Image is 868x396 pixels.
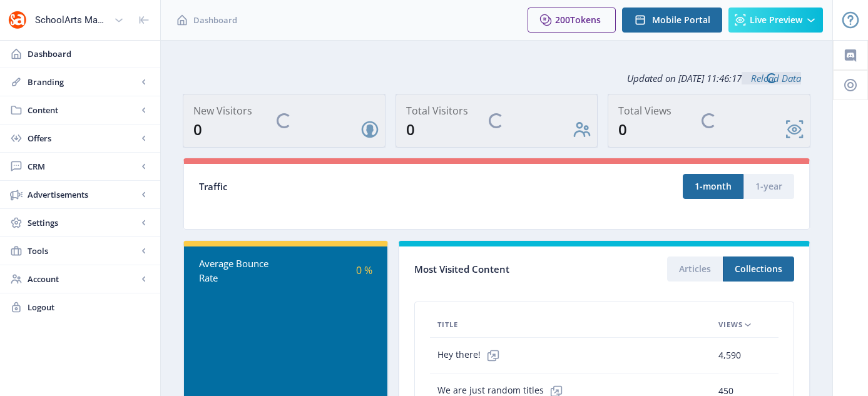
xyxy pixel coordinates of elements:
[683,174,743,199] button: 1-month
[570,14,601,26] span: Tokens
[199,180,497,194] div: Traffic
[28,188,138,201] span: Advertisements
[718,317,743,332] span: Views
[437,317,458,332] span: Title
[28,76,138,88] span: Branding
[723,256,794,282] button: Collections
[622,8,722,33] button: Mobile Portal
[728,8,823,33] button: Live Preview
[28,273,138,285] span: Account
[199,256,286,285] div: Average Bounce Rate
[356,263,372,277] span: 0 %
[28,216,138,229] span: Settings
[28,160,138,173] span: CRM
[652,15,710,25] span: Mobile Portal
[193,14,237,26] span: Dashboard
[35,6,109,34] div: SchoolArts Magazine
[667,256,723,282] button: Articles
[183,63,810,94] div: Updated on [DATE] 11:46:17
[28,245,138,257] span: Tools
[742,72,801,84] a: Reload Data
[28,132,138,145] span: Offers
[743,174,794,199] button: 1-year
[28,104,138,116] span: Content
[28,48,150,60] span: Dashboard
[414,260,604,279] div: Most Visited Content
[437,343,506,368] span: Hey there!
[750,15,802,25] span: Live Preview
[8,10,28,30] img: properties.app_icon.png
[28,301,150,313] span: Logout
[528,8,616,33] button: 200Tokens
[718,348,741,363] span: 4,590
